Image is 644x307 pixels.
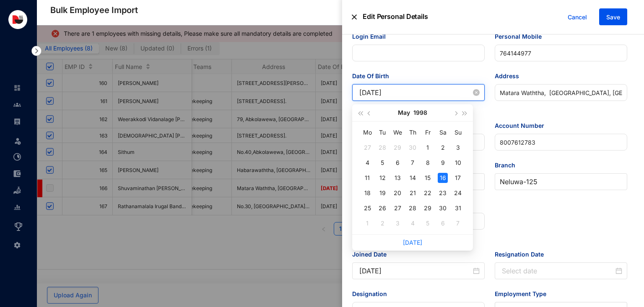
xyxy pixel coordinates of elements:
[495,121,550,130] label: Account Number
[438,218,448,228] div: 6
[495,71,525,81] label: Address
[473,89,480,96] span: close-circle
[352,289,393,299] label: Designation
[423,173,433,183] div: 15
[568,13,587,22] span: Cancel
[375,201,390,216] td: 1998-05-26
[599,8,627,25] button: Save
[392,188,402,198] div: 20
[453,218,463,228] div: 7
[438,143,448,153] div: 2
[360,155,375,170] td: 1998-05-04
[435,185,450,201] td: 1998-05-23
[377,188,387,198] div: 19
[13,222,23,232] img: award_outlined.f30b2bda3bf6ea1bf3dd.svg
[435,140,450,155] td: 1998-05-02
[408,218,418,228] div: 4
[377,203,387,213] div: 26
[392,158,402,168] div: 6
[13,204,21,211] img: report-unselected.e6a6b4230fc7da01f883.svg
[13,153,21,161] img: time-attendance-unselected.8aad090b53826881fffb.svg
[13,137,22,145] img: leave-unselected.2934df6273408c3f84d9.svg
[357,8,428,26] p: Edit Personal Details
[495,250,550,259] label: Resignation Date
[31,46,42,56] img: nav-icon-right.af6afadce00d159da59955279c43614e.svg
[453,173,463,183] div: 17
[362,203,372,213] div: 25
[435,155,450,170] td: 1998-05-09
[420,170,435,185] td: 1998-05-15
[377,218,387,228] div: 2
[495,161,521,170] label: Branch
[453,143,463,153] div: 3
[423,158,433,168] div: 8
[435,170,450,185] td: 1998-05-16
[375,185,390,201] td: 1998-05-19
[495,289,552,299] label: Employment Type
[420,155,435,170] td: 1998-05-08
[435,201,450,216] td: 1998-05-30
[362,158,372,168] div: 4
[390,125,405,140] th: We
[423,143,433,153] div: 1
[390,170,405,185] td: 1998-05-13
[561,9,593,26] button: Cancel
[360,125,375,140] th: Mo
[377,158,387,168] div: 5
[453,158,463,168] div: 10
[13,101,21,109] img: people-unselected.118708e94b43a90eceab.svg
[420,201,435,216] td: 1998-05-29
[50,4,138,16] p: Bulk Employee Import
[495,45,627,61] input: Personal Mobile
[13,241,21,249] img: settings-unselected.1febfda315e6e19643a1.svg
[390,216,405,231] td: 1998-06-03
[392,143,402,153] div: 29
[435,216,450,231] td: 1998-06-06
[398,104,410,121] button: May
[500,174,622,190] span: Neluwa - 125
[438,173,448,183] div: 16
[405,155,420,170] td: 1998-05-07
[13,170,21,177] img: expense-unselected.2edcf0507c847f3e9e96.svg
[450,216,465,231] td: 1998-06-07
[438,188,448,198] div: 23
[359,87,471,98] input: Date Of Birth
[408,188,418,198] div: 21
[7,79,27,96] li: Home
[405,140,420,155] td: 1998-04-30
[360,185,375,201] td: 1998-05-18
[423,188,433,198] div: 22
[359,266,471,276] input: Joined Date
[453,188,463,198] div: 24
[13,118,21,125] img: payroll-unselected.b590312f920e76f0c668.svg
[377,173,387,183] div: 12
[352,45,485,61] input: Login Email
[438,203,448,213] div: 30
[352,71,395,81] label: Date Of Birth
[392,218,402,228] div: 3
[408,173,418,183] div: 14
[392,173,402,183] div: 13
[405,125,420,140] th: Th
[352,111,627,121] p: Bank Details
[502,266,614,276] input: Resignation Date
[408,203,418,213] div: 28
[360,216,375,231] td: 1998-06-01
[420,216,435,231] td: 1998-06-05
[13,187,21,194] img: loan-unselected.d74d20a04637f2d15ab5.svg
[450,140,465,155] td: 1998-05-03
[375,140,390,155] td: 1998-04-28
[352,240,627,250] p: Employment Details
[7,199,27,216] li: Reports
[450,125,465,140] th: Su
[390,155,405,170] td: 1998-05-06
[423,218,433,228] div: 5
[362,143,372,153] div: 27
[606,13,620,21] span: Save
[453,203,463,213] div: 31
[352,8,357,26] img: alert-close.705d39777261943dbfef1c6d96092794.svg
[362,173,372,183] div: 11
[450,155,465,170] td: 1998-05-10
[390,140,405,155] td: 1998-04-29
